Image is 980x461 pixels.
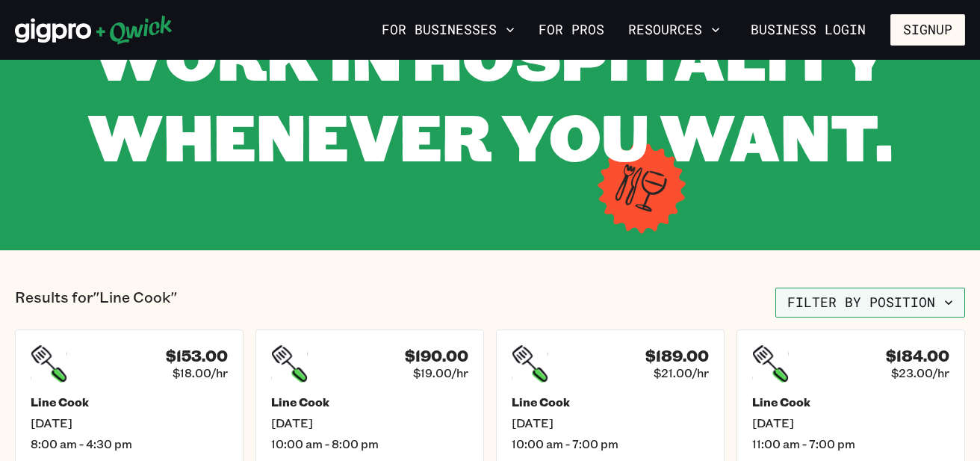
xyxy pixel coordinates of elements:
span: 10:00 am - 7:00 pm [512,436,709,451]
button: Filter by position [775,288,965,318]
h5: Line Cook [512,395,709,409]
span: 11:00 am - 7:00 pm [752,436,949,451]
span: 10:00 am - 8:00 pm [271,436,468,451]
span: $23.00/hr [891,365,949,380]
span: WORK IN HOSPITALITY WHENEVER YOU WANT. [87,12,893,179]
h5: Line Cook [31,395,228,409]
span: [DATE] [31,415,228,430]
p: Results for "Line Cook" [15,288,177,318]
span: $19.00/hr [413,365,468,380]
h4: $190.00 [405,347,468,365]
h5: Line Cook [271,395,468,409]
span: [DATE] [512,415,709,430]
span: [DATE] [752,415,949,430]
button: For Businesses [376,17,521,43]
h5: Line Cook [752,395,949,409]
a: Business Login [738,14,878,46]
span: 8:00 am - 4:30 pm [31,436,228,451]
h4: $184.00 [886,347,949,365]
span: $18.00/hr [173,365,228,380]
span: $21.00/hr [654,365,709,380]
a: For Pros [533,17,610,43]
h4: $189.00 [645,347,709,365]
h4: $153.00 [166,347,228,365]
span: [DATE] [271,415,468,430]
button: Signup [890,14,965,46]
button: Resources [622,17,726,43]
